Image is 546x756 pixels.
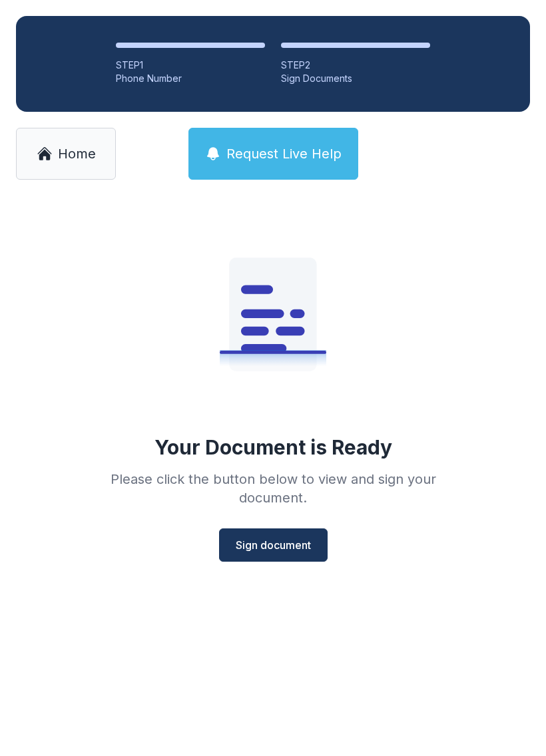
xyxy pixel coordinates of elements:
[58,144,96,163] span: Home
[226,144,342,163] span: Request Live Help
[116,59,265,72] div: STEP 1
[81,470,465,507] div: Please click the button below to view and sign your document.
[116,72,265,85] div: Phone Number
[154,435,392,459] div: Your Document is Ready
[236,537,311,553] span: Sign document
[281,72,430,85] div: Sign Documents
[281,59,430,72] div: STEP 2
